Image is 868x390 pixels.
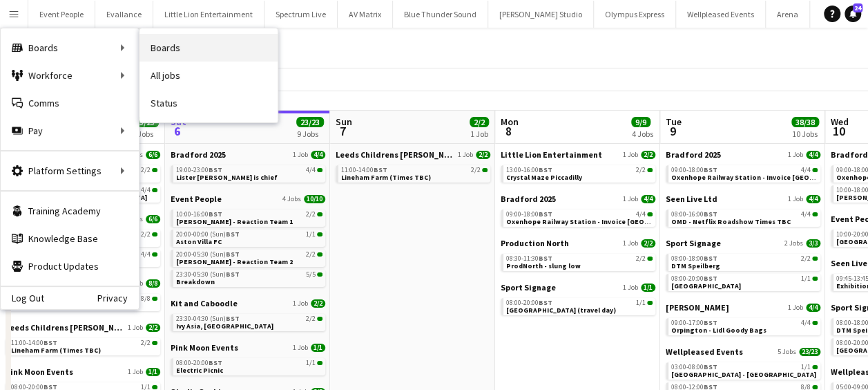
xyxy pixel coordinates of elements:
span: 2/2 [141,231,151,238]
a: 09:00-17:00BST4/4Orpington - Lidl Goody Bags [671,318,818,334]
span: 24 [853,3,862,12]
span: BST [226,250,240,259]
span: 1/1 [152,385,157,389]
a: Status [139,89,278,117]
div: 4 Jobs [632,129,653,139]
span: Leeds Childrens Charity Lineham [6,322,125,333]
span: 1/1 [306,360,316,366]
span: Sport Signage [666,238,721,248]
span: Ivy Asia, Leeds [176,322,273,331]
span: 2/2 [306,251,316,258]
span: Pink Moon Events [6,366,73,377]
span: Lineham Farm (Times TBC) [341,173,431,182]
button: Event People [28,1,95,28]
span: 1/1 [317,361,322,365]
a: Wellpleased Events5 Jobs23/23 [666,346,820,357]
span: Bradford 2025 [501,194,556,204]
span: 23:30-05:30 (Sun) [176,271,240,278]
a: Event People4 Jobs10/10 [171,194,325,204]
span: 4/4 [801,211,811,218]
span: 5/5 [306,271,316,278]
a: Leeds Childrens [PERSON_NAME]1 Job2/2 [336,149,490,160]
a: Kit and Caboodle1 Job2/2 [171,298,325,308]
span: 1/1 [647,301,653,305]
span: 4/4 [812,212,818,216]
span: BST [226,230,240,239]
span: BST [209,210,222,219]
div: 9 Jobs [297,129,323,139]
span: Pink Moon Events [171,342,238,353]
span: 1 Job [788,304,803,312]
span: 9/9 [631,117,650,127]
span: 1/1 [641,284,655,292]
span: 2/2 [476,151,490,159]
a: 08:00-20:00BST1/1[GEOGRAPHIC_DATA] [671,274,818,290]
span: BST [704,362,717,371]
span: 2/2 [306,211,316,218]
span: 1/1 [311,344,325,352]
span: Coldplay - Reaction Team 2 [176,257,293,266]
span: 09:00-17:00 [671,319,717,326]
span: 2/2 [317,252,322,257]
a: 19:00-23:00BST4/4Lister [PERSON_NAME] is chief [176,165,322,181]
span: 20:00-00:00 (Sun) [176,231,240,238]
span: 4/4 [311,151,325,159]
span: 2/2 [141,167,151,174]
a: Knowledge Base [1,225,139,252]
span: 1 Job [623,151,638,159]
span: 8 [499,123,519,139]
span: 09:00-18:00 [506,211,552,218]
span: 2/2 [470,117,489,127]
span: BST [226,270,240,279]
span: 11:00-14:00 [341,167,387,174]
span: BST [209,165,222,174]
span: 1 Job [293,299,308,308]
div: Seen Live Ltd1 Job4/408:00-16:00BST4/4OMD - Netflix Roadshow Times TBC [666,194,820,238]
span: Sport Signage [501,282,556,292]
span: BST [374,165,387,174]
span: 23/23 [296,117,324,127]
span: Leeds Childrens Charity Lineham [336,149,455,160]
span: Azerbaijan (travel day) [506,306,616,315]
a: 09:00-18:00BST4/4Oxenhope Railway Station - Invoice [GEOGRAPHIC_DATA] Royal [506,210,653,225]
span: Wasserman [666,302,729,313]
a: 11:00-14:00BST2/2Lineham Farm (Times TBC) [341,165,488,181]
span: Coldplay - Reaction Team 1 [176,217,293,226]
span: Wellpleased Events [666,346,743,357]
span: 2/2 [482,168,488,172]
span: 1/1 [636,299,646,306]
span: 08:00-20:00 [176,360,222,366]
div: 8 Jobs [132,129,158,139]
button: Little Lion Entertainment [153,1,264,28]
a: 23:30-04:30 (Sun)BST2/2Ivy Asia, [GEOGRAPHIC_DATA] [176,314,322,330]
span: BST [704,274,717,283]
span: 6/6 [146,151,160,159]
span: 4 Jobs [282,195,301,203]
a: Leeds Childrens [PERSON_NAME]1 Job2/2 [6,322,160,333]
span: BST [704,210,717,219]
span: 1 Job [293,344,308,352]
span: ProdNorth - slung low [506,261,581,270]
span: 4/4 [317,168,322,172]
span: Sun [336,115,352,128]
span: 2/2 [647,257,653,261]
span: 2 Jobs [784,239,803,248]
a: 08:00-20:00BST1/1[GEOGRAPHIC_DATA] (travel day) [506,298,653,314]
span: 20:00-05:30 (Sun) [176,251,240,258]
span: 8/8 [152,297,157,301]
span: 4/4 [636,211,646,218]
span: 08:00-20:00 [671,275,717,282]
span: 08:00-20:00 [506,299,552,306]
span: BST [226,314,240,323]
button: Evallance [95,1,153,28]
span: 1 Job [623,239,638,248]
span: Leeds - London [671,370,816,379]
a: 20:00-00:00 (Sun)BST1/1Aston Villa FC [176,230,322,245]
span: Seen Live Ltd [666,194,717,204]
div: Bradford 20251 Job4/419:00-23:00BST4/4Lister [PERSON_NAME] is chief [171,149,325,194]
div: Platform Settings [1,157,139,185]
span: 5/5 [317,272,322,277]
span: 19:00-23:00 [176,167,222,174]
span: 2/2 [311,299,325,308]
div: Sport Signage2 Jobs3/308:00-18:00BST2/2DTM Speilberg08:00-20:00BST1/1[GEOGRAPHIC_DATA] [666,238,820,302]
